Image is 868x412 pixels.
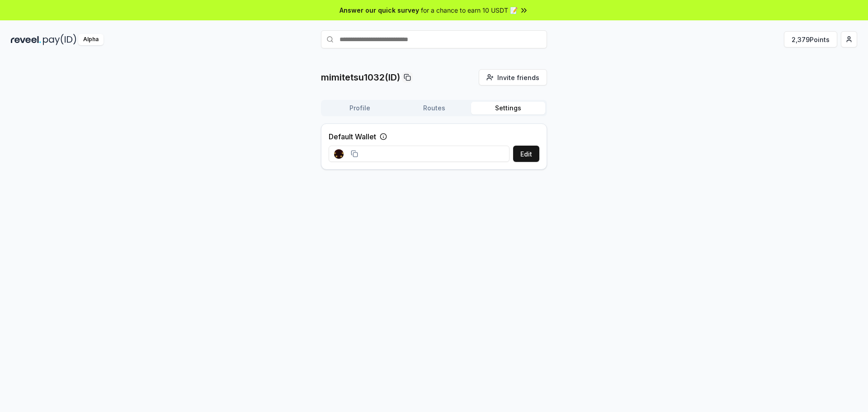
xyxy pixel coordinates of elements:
button: Profile [323,102,397,114]
span: Answer our quick survey [340,5,419,15]
button: 2,379Points [784,31,837,47]
button: Invite friends [479,69,547,85]
label: Default Wallet [329,131,376,142]
span: for a chance to earn 10 USDT 📝 [421,5,518,15]
img: reveel_dark [11,34,41,45]
div: Alpha [78,34,104,45]
button: Routes [397,102,471,114]
button: Edit [513,146,539,162]
img: pay_id [43,34,76,45]
span: Invite friends [497,73,539,82]
button: Settings [471,102,545,114]
p: mimitetsu1032(ID) [321,71,400,84]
